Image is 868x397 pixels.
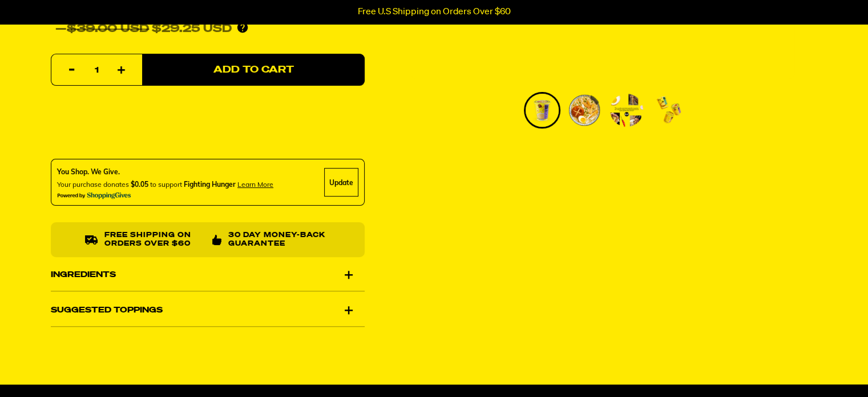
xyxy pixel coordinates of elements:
div: Ingredients [51,259,365,291]
iframe: Marketing Popup [6,344,120,391]
div: Update Cause Button [324,169,358,197]
li: Go to slide 2 [566,92,603,129]
span: Learn more about donating [237,181,273,189]
p: Free U.S Shipping on Orders Over $60 [358,7,511,17]
img: Roasted "Pork" Tonkotsu Cup Ramen [526,94,559,127]
img: Roasted "Pork" Tonkotsu Cup Ramen [610,94,643,127]
div: Suggested Toppings [51,294,365,326]
span: to support [150,181,182,189]
div: You Shop. We Give. [57,167,273,178]
button: Add to Cart [142,54,365,86]
span: Your purchase donates [57,181,129,189]
span: Fighting Hunger [184,181,236,189]
img: Roasted "Pork" Tonkotsu Cup Ramen [568,94,601,127]
span: Add to Cart [213,65,293,75]
span: $0.05 [131,181,148,189]
img: Powered By ShoppingGives [57,193,131,200]
p: Free shipping on orders over $60 [104,232,203,248]
li: Go to slide 3 [608,92,645,129]
img: Roasted "Pork" Tonkotsu Cup Ramen [652,94,685,127]
del: $39.00 USD [67,23,149,35]
input: quantity [58,55,135,87]
li: Go to slide 1 [524,92,560,129]
div: — $29.25 USD [55,20,232,38]
div: PDP main carousel thumbnails [411,92,794,129]
p: 30 Day Money-Back Guarantee [228,232,330,248]
li: Go to slide 4 [651,92,687,129]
